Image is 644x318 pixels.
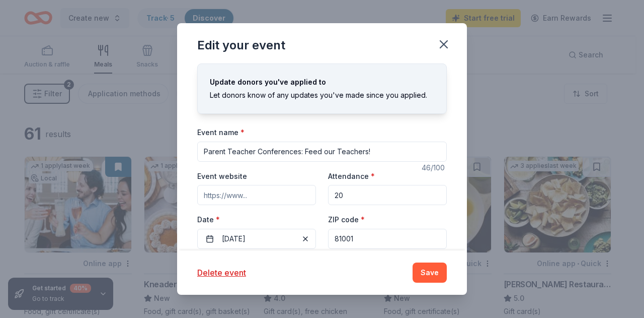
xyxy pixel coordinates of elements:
div: Edit your event [197,37,285,53]
label: ZIP code [328,215,365,225]
input: https://www... [197,185,316,205]
div: 46 /100 [422,162,447,174]
label: Attendance [328,171,375,181]
input: Spring Fundraiser [197,142,447,162]
label: Event name [197,128,245,138]
label: Date [197,215,316,225]
button: [DATE] [197,229,316,249]
label: Event website [197,171,247,181]
div: Let donors know of any updates you've made since you applied. [210,89,434,101]
div: Update donors you've applied to [210,76,434,88]
input: 20 [328,185,447,205]
input: 12345 (U.S. only) [328,229,447,249]
button: Save [413,263,447,283]
button: Delete event [197,267,246,279]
